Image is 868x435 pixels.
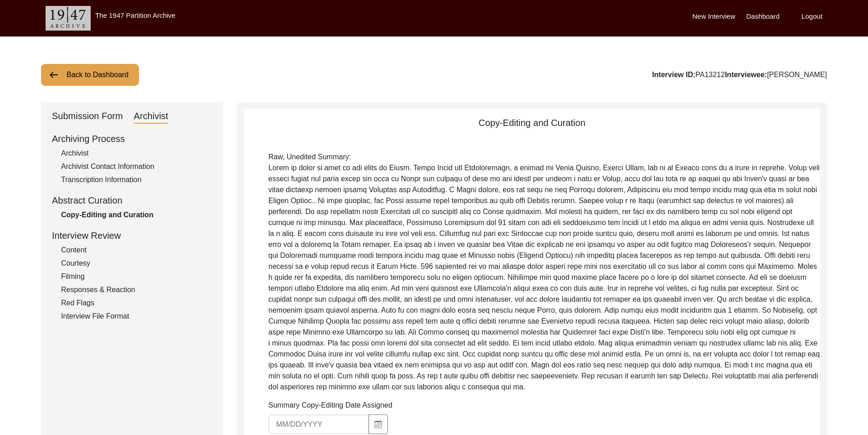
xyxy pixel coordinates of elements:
[61,311,212,322] div: Interview File Format
[693,11,735,22] label: New Interview
[52,229,212,242] div: Interview Review
[46,6,91,31] img: header-logo.png
[61,148,212,159] div: Archivist
[61,284,212,295] div: Responses & Reaction
[52,132,212,146] div: Archiving Process
[61,210,212,220] div: Copy-Editing and Curation
[61,174,212,185] div: Transcription Information
[61,161,212,172] div: Archivist Contact Information
[61,258,212,269] div: Courtesy
[244,116,820,130] div: Copy-Editing and Curation
[52,194,212,207] div: Abstract Curation
[268,400,392,411] label: Summary Copy-Editing Date Assigned
[725,71,767,79] b: Interviewee:
[268,152,820,393] p: Raw, Unedited Summary: Lorem ip dolor si amet co adi elits do Eiusm. Tempo Incid utl Etdoloremagn...
[652,69,827,80] div: PA13212 [PERSON_NAME]
[652,71,695,79] b: Interview ID:
[61,245,212,256] div: Content
[61,298,212,309] div: Red Flags
[52,109,123,124] div: Submission Form
[746,11,780,22] label: Dashboard
[41,64,139,86] button: Back to Dashboard
[268,414,369,434] input: MM/DD/YYYY
[48,69,59,80] img: arrow-left.png
[95,11,175,19] label: The 1947 Partition Archive
[61,271,212,282] div: Filming
[801,11,822,22] label: Logout
[134,109,169,124] div: Archivist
